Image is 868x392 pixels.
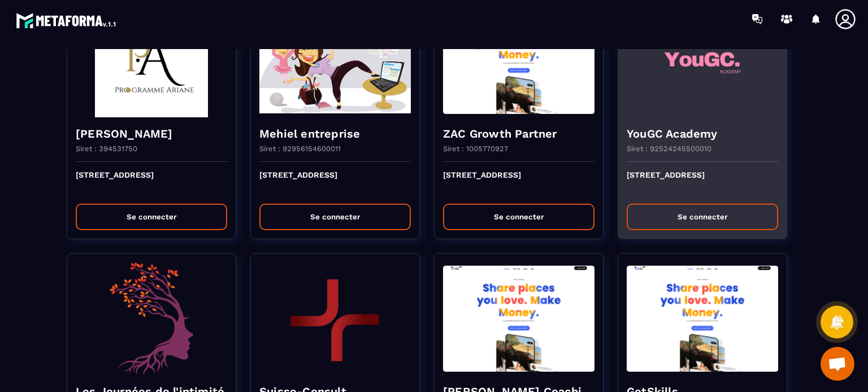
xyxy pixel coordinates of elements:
[627,170,778,195] p: [STREET_ADDRESS]
[76,5,227,117] img: funnel-background
[443,204,594,230] button: Se connecter
[259,170,411,195] p: [STREET_ADDRESS]
[259,204,411,230] button: Se connecter
[443,262,594,375] img: funnel-background
[443,170,594,195] p: [STREET_ADDRESS]
[627,262,778,375] img: funnel-background
[76,126,227,142] h4: [PERSON_NAME]
[443,5,594,117] img: funnel-background
[443,126,594,142] h4: ZAC Growth Partner
[76,170,227,195] p: [STREET_ADDRESS]
[627,204,778,230] button: Se connecter
[259,5,411,117] img: funnel-background
[627,5,778,117] img: funnel-background
[76,204,227,230] button: Se connecter
[821,347,854,381] div: Ouvrir le chat
[76,144,137,153] p: Siret : 394531750
[16,10,118,30] img: logo
[627,144,711,153] p: Siret : 92524245500010
[627,126,778,142] h4: YouGC Academy
[259,262,411,375] img: funnel-background
[259,144,341,153] p: Siret : 92956154600011
[259,126,411,142] h4: Mehiel entreprise
[76,262,227,375] img: funnel-background
[443,144,508,153] p: Siret : 1005770927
